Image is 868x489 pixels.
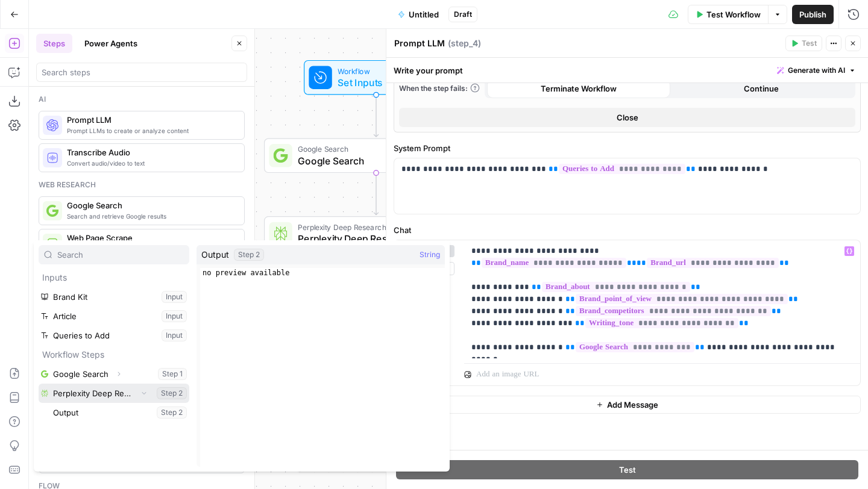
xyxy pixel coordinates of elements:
[394,396,861,414] button: Add Message
[42,66,242,78] input: Search steps
[338,75,409,90] span: Set Inputs
[264,216,488,251] div: Perplexity Deep ResearchPerplexity Deep ResearchStep 2
[39,307,189,326] button: Select variable Article
[39,364,189,384] button: Select variable Google Search
[420,249,440,261] span: String
[799,8,826,20] span: Publish
[67,232,234,244] span: Web Page Scrape
[788,65,845,76] span: Generate with AI
[374,95,378,137] g: Edge from start to step_1
[670,79,854,98] button: Continue
[298,143,450,155] span: Google Search
[399,83,480,94] a: When the step fails:
[67,114,234,126] span: Prompt LLM
[792,5,834,24] button: Publish
[39,179,245,190] div: Web research
[39,384,189,403] button: Select variable Perplexity Deep Research
[67,211,234,221] span: Search and retrieve Google results
[264,60,488,95] div: WorkflowSet InputsInputs
[298,154,450,168] span: Google Search
[374,173,378,215] g: Edge from step_1 to step_2
[67,199,234,211] span: Google Search
[39,345,189,364] p: Workflow Steps
[391,5,446,24] button: Untitled
[67,126,234,135] span: Prompt LLMs to create or analyze content
[298,231,448,246] span: Perplexity Deep Research
[396,460,858,479] button: Test
[541,83,617,95] span: Terminate Workflow
[744,83,779,95] span: Continue
[688,5,768,24] button: Test Workflow
[338,65,409,76] span: Workflow
[39,326,189,345] button: Select variable Queries to Add
[448,37,481,49] span: ( step_4 )
[394,37,445,49] textarea: Prompt LLM
[201,249,229,261] span: Output
[39,287,189,307] button: Select variable Brand Kit
[619,464,636,476] span: Test
[234,249,264,261] div: Step 2
[399,108,855,127] button: Close
[67,158,234,168] span: Convert audio/video to text
[264,139,488,173] div: Google SearchGoogle SearchStep 1
[394,142,861,154] label: System Prompt
[39,94,245,105] div: Ai
[77,34,145,53] button: Power Agents
[617,111,638,123] span: Close
[39,268,189,287] p: Inputs
[802,38,817,49] span: Test
[67,146,234,158] span: Transcribe Audio
[409,8,439,20] span: Untitled
[394,224,861,236] label: Chat
[51,403,189,422] button: Select variable Output
[36,34,72,53] button: Steps
[706,8,761,20] span: Test Workflow
[454,9,472,20] span: Draft
[785,36,822,51] button: Test
[607,399,658,411] span: Add Message
[298,222,448,233] span: Perplexity Deep Research
[772,63,861,78] button: Generate with AI
[57,249,184,261] input: Search
[386,58,868,83] div: Write your prompt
